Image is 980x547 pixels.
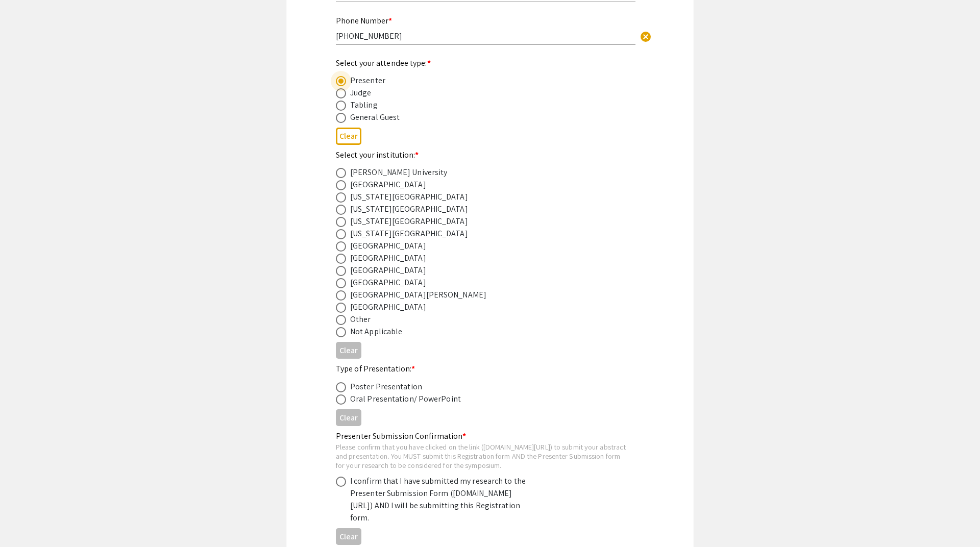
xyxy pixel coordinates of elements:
div: [US_STATE][GEOGRAPHIC_DATA] [350,228,468,240]
button: Clear [336,528,361,545]
div: [GEOGRAPHIC_DATA] [350,240,426,252]
div: [GEOGRAPHIC_DATA] [350,277,426,289]
div: [PERSON_NAME] University [350,166,447,179]
div: [US_STATE][GEOGRAPHIC_DATA] [350,191,468,203]
div: [GEOGRAPHIC_DATA] [350,264,426,277]
mat-label: Select your attendee type: [336,58,431,68]
input: Type Here [336,31,635,41]
div: [GEOGRAPHIC_DATA] [350,301,426,313]
div: [GEOGRAPHIC_DATA] [350,252,426,264]
div: Not Applicable [350,326,402,338]
div: [US_STATE][GEOGRAPHIC_DATA] [350,215,468,228]
iframe: Chat [8,501,43,539]
div: [US_STATE][GEOGRAPHIC_DATA] [350,203,468,215]
button: Clear [336,128,361,144]
div: Oral Presentation/ PowerPoint [350,393,461,405]
div: Presenter [350,74,385,87]
mat-label: Select your institution: [336,150,419,160]
span: cancel [640,31,652,43]
div: Judge [350,87,372,99]
div: Poster Presentation [350,381,422,393]
div: General Guest [350,111,400,123]
mat-label: Phone Number [336,15,392,26]
div: [GEOGRAPHIC_DATA][PERSON_NAME] [350,289,486,301]
mat-label: Type of Presentation: [336,363,415,374]
mat-label: Presenter Submission Confirmation [336,431,466,441]
button: Clear [336,342,361,359]
div: Other [350,313,371,326]
div: [GEOGRAPHIC_DATA] [350,179,426,191]
div: Tabling [350,99,378,111]
div: Please confirm that you have clicked on the link ([DOMAIN_NAME][URL]) to submit your abstract and... [336,442,628,469]
button: Clear [336,409,361,426]
button: Clear [635,26,656,46]
div: I confirm that I have submitted my research to the Presenter Submission Form ([DOMAIN_NAME][URL])... [350,475,529,524]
